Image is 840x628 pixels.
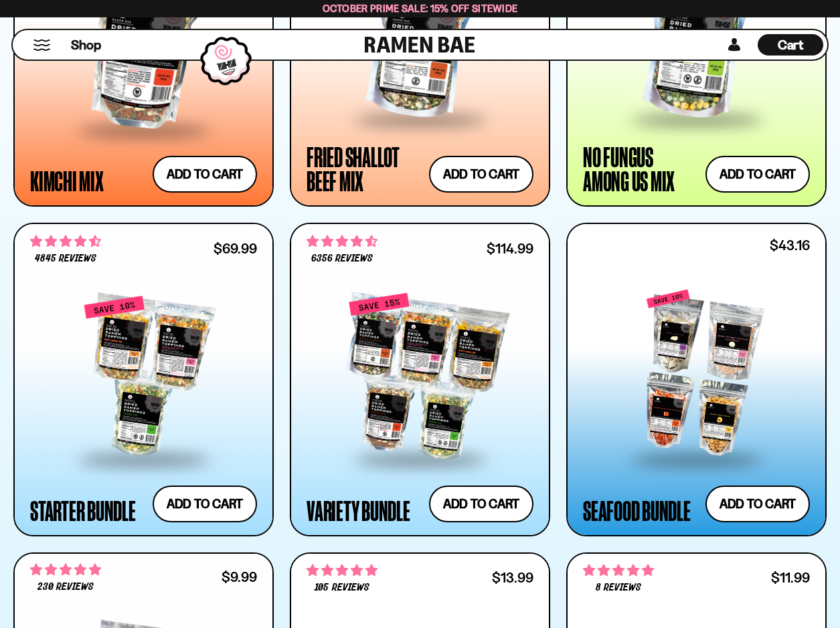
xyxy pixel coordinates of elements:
span: Shop [71,36,101,54]
span: Cart [778,37,804,53]
div: $11.99 [771,571,810,584]
div: Starter Bundle [30,498,136,522]
span: 8 reviews [596,583,641,593]
div: No Fungus Among Us Mix [583,144,699,193]
div: Fried Shallot Beef Mix [307,144,422,193]
a: 4.71 stars 4845 reviews $69.99 Starter Bundle Add to cart [13,223,274,536]
span: 4845 reviews [35,253,96,264]
div: $43.16 [770,239,810,251]
span: 4.75 stars [583,562,654,579]
span: 6356 reviews [311,253,373,264]
span: 230 reviews [37,582,94,593]
span: 4.90 stars [307,562,377,579]
button: Add to cart [429,486,533,522]
button: Mobile Menu Trigger [33,39,51,51]
button: Add to cart [153,156,257,193]
span: 4.63 stars [307,233,377,250]
div: $9.99 [222,570,257,583]
div: Variety Bundle [307,498,410,522]
div: Seafood Bundle [583,498,691,522]
div: $13.99 [492,571,533,584]
button: Add to cart [429,156,533,193]
span: 4.77 stars [30,561,101,579]
a: Shop [71,34,101,56]
span: 105 reviews [315,583,369,593]
button: Add to cart [153,486,257,522]
div: Cart [758,30,823,60]
button: Add to cart [705,156,810,193]
button: Add to cart [705,486,810,522]
div: $114.99 [487,242,533,255]
a: 4.63 stars 6356 reviews $114.99 Variety Bundle Add to cart [290,223,550,536]
span: October Prime Sale: 15% off Sitewide [323,2,518,15]
a: $43.16 Seafood Bundle Add to cart [566,223,827,536]
span: 4.71 stars [30,233,101,250]
div: $69.99 [214,242,257,255]
div: Kimchi Mix [30,169,104,193]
